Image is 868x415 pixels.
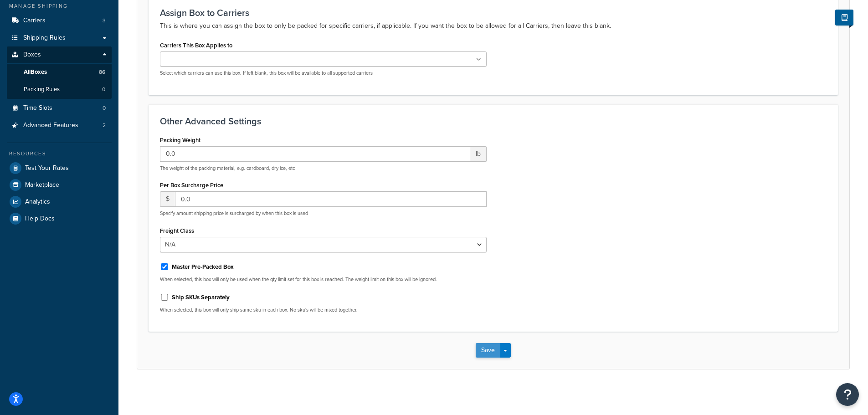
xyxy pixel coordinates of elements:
[476,343,500,358] button: Save
[836,383,859,406] button: Open Resource Center
[160,70,487,77] p: Select which carriers can use this box. If left blank, this box will be available to all supporte...
[7,117,112,134] a: Advanced Features2
[23,51,41,59] span: Boxes
[103,122,106,129] span: 2
[7,117,112,134] li: Advanced Features
[835,10,853,26] button: Show Help Docs
[7,177,112,193] a: Marketplace
[7,12,112,29] li: Carriers
[7,64,112,81] a: AllBoxes86
[160,42,232,49] label: Carriers This Box Applies to
[7,210,112,227] a: Help Docs
[160,165,487,172] p: The weight of the packing material, e.g. cardboard, dry ice, etc
[25,215,55,223] span: Help Docs
[160,210,487,217] p: Specify amount shipping price is surcharged by when this box is used
[7,100,112,117] li: Time Slots
[172,293,230,302] label: Ship SKUs Separately
[103,17,106,25] span: 3
[7,12,112,29] a: Carriers3
[7,150,112,158] div: Resources
[160,20,827,31] p: This is where you can assign the box to only be packed for specific carriers, if applicable. If y...
[23,122,78,129] span: Advanced Features
[160,8,827,18] h3: Assign Box to Carriers
[103,104,106,112] span: 0
[7,81,112,98] a: Packing Rules0
[7,81,112,98] li: Packing Rules
[23,104,52,112] span: Time Slots
[7,46,112,98] li: Boxes
[102,86,105,93] span: 0
[25,198,50,206] span: Analytics
[160,307,487,313] p: When selected, this box will only ship same sku in each box. No sku's will be mixed together.
[7,100,112,117] a: Time Slots0
[160,276,487,283] p: When selected, this box will only be used when the qty limit set for this box is reached. The wei...
[24,68,47,76] span: All Boxes
[160,182,223,189] label: Per Box Surcharge Price
[99,68,105,76] span: 86
[7,46,112,63] a: Boxes
[172,263,234,271] label: Master Pre-Packed Box
[25,164,69,172] span: Test Your Rates
[7,30,112,46] a: Shipping Rules
[24,86,60,93] span: Packing Rules
[7,2,112,10] div: Manage Shipping
[7,160,112,176] a: Test Your Rates
[25,181,59,189] span: Marketplace
[23,17,46,25] span: Carriers
[470,146,487,162] span: lb
[160,137,200,143] label: Packing Weight
[7,194,112,210] a: Analytics
[160,191,175,207] span: $
[160,116,827,126] h3: Other Advanced Settings
[160,227,194,234] label: Freight Class
[23,34,66,42] span: Shipping Rules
